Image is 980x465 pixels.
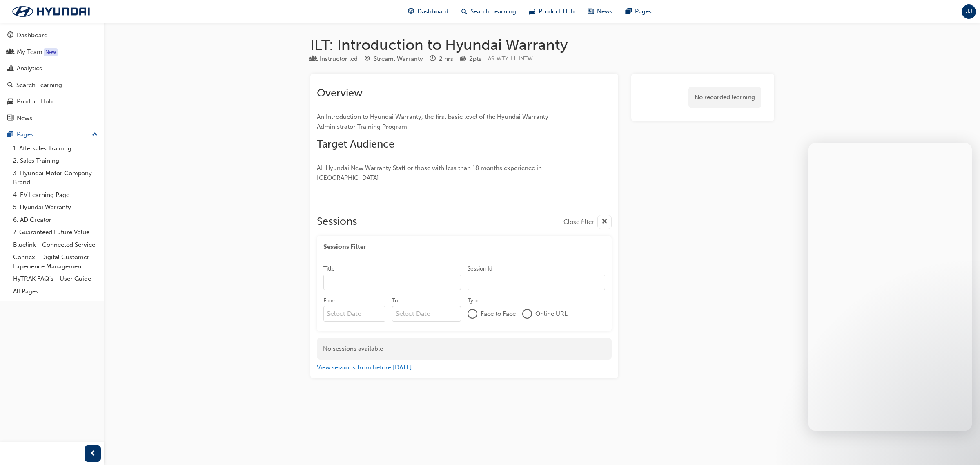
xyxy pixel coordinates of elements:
[323,242,366,252] span: Sessions Filter
[7,32,13,39] span: guage-icon
[317,363,412,372] button: View sessions from before [DATE]
[3,127,101,142] button: Pages
[588,7,594,17] span: news-icon
[539,7,575,16] span: Product Hub
[469,54,481,64] div: 2 pts
[323,306,386,322] input: From
[17,97,53,106] div: Product Hub
[597,7,612,16] span: News
[417,7,448,16] span: Dashboard
[563,215,612,229] button: Close filter
[7,65,13,72] span: chart-icon
[4,3,98,20] img: Trak
[310,54,358,64] div: Type
[10,251,101,273] a: Connex - Digital Customer Experience Management
[635,7,652,16] span: Pages
[601,217,608,227] span: cross-icon
[535,309,568,319] span: Online URL
[460,56,466,63] span: podium-icon
[10,142,101,155] a: 1. Aftersales Training
[7,131,13,139] span: pages-icon
[581,3,619,20] a: news-iconNews
[16,80,62,90] div: Search Learning
[439,54,453,64] div: 2 hrs
[808,143,972,431] iframe: Intercom live chat
[3,61,101,76] a: Analytics
[392,297,398,305] div: To
[10,154,101,167] a: 2. Sales Training
[461,7,467,17] span: search-icon
[430,54,453,64] div: Duration
[17,31,48,40] div: Dashboard
[323,275,461,290] input: Title
[10,214,101,226] a: 6. AD Creator
[3,78,101,93] a: Search Learning
[468,297,480,305] div: Type
[523,3,581,20] a: car-iconProduct Hub
[17,47,42,57] div: My Team
[7,49,13,56] span: people-icon
[10,285,101,298] a: All Pages
[17,130,33,139] div: Pages
[619,3,658,20] a: pages-iconPages
[962,4,976,19] button: JJ
[488,55,533,62] span: Learning resource code
[3,45,101,60] a: My Team
[468,275,605,290] input: Session Id
[317,338,612,360] div: No sessions available
[563,217,594,227] span: Close filter
[364,56,370,63] span: target-icon
[323,297,336,305] div: From
[317,164,543,181] span: All Hyundai New Warranty Staff or those with less than 18 months experience in [GEOGRAPHIC_DATA]
[3,94,101,109] a: Product Hub
[952,437,972,457] iframe: Intercom live chat
[317,113,550,130] span: An Introduction to Hyundai Warranty, the first basic level of the Hyundai Warranty Administrator ...
[7,82,13,89] span: search-icon
[460,54,481,64] div: Points
[7,115,13,122] span: news-icon
[430,56,436,63] span: clock-icon
[10,273,101,285] a: HyTRAK FAQ's - User Guide
[10,239,101,251] a: Bluelink - Connected Service
[7,98,13,105] span: car-icon
[481,309,516,319] span: Face to Face
[364,54,423,64] div: Stream
[966,7,972,16] span: JJ
[626,7,632,17] span: pages-icon
[408,7,414,17] span: guage-icon
[10,226,101,239] a: 7. Guaranteed Future Value
[10,201,101,214] a: 5. Hyundai Warranty
[10,189,101,201] a: 4. EV Learning Page
[374,54,423,64] div: Stream: Warranty
[323,265,335,273] div: Title
[529,7,535,17] span: car-icon
[468,265,492,273] div: Session Id
[688,87,761,108] div: No recorded learning
[17,64,42,73] div: Analytics
[3,26,101,127] button: DashboardMy TeamAnalyticsSearch LearningProduct HubNews
[470,7,516,16] span: Search Learning
[317,87,363,99] span: Overview
[92,130,98,140] span: up-icon
[401,3,455,20] a: guage-iconDashboard
[44,48,58,56] div: Tooltip anchor
[3,28,101,43] a: Dashboard
[320,54,358,64] div: Instructor led
[392,306,461,322] input: To
[310,56,316,63] span: learningResourceType_INSTRUCTOR_LED-icon
[310,36,774,54] h1: ILT: Introduction to Hyundai Warranty
[90,449,96,459] span: prev-icon
[17,114,32,123] div: News
[10,167,101,189] a: 3. Hyundai Motor Company Brand
[3,111,101,126] a: News
[317,215,357,229] h2: Sessions
[455,3,523,20] a: search-iconSearch Learning
[317,138,394,150] span: Target Audience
